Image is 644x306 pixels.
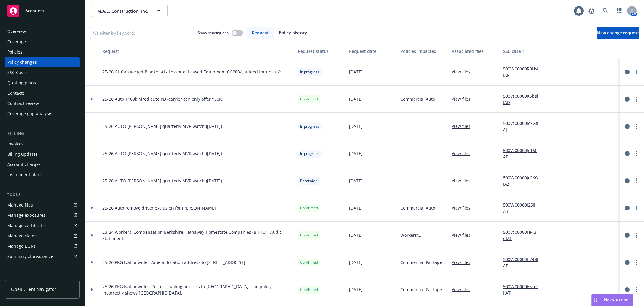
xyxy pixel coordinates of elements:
a: circleInformation [623,259,631,266]
a: Installment plans [5,170,80,180]
span: Confirmed [300,260,318,265]
span: 25-26 Auto $100k hired auto PD (carrier can only offer $50K) [102,96,223,102]
a: Summary of insurance [5,252,80,261]
button: Request [100,44,295,58]
a: Contract review [5,99,80,108]
a: View files [452,96,475,102]
button: Nova Assist [591,294,633,306]
a: 500Vz00000ElAblIAF [503,256,543,269]
div: Toggle Row Expanded [85,113,100,140]
div: Invoices [7,139,24,149]
a: Manage exposures [5,210,80,220]
div: Policies impacted [400,48,447,54]
a: more [633,68,640,76]
a: Policy changes [5,57,80,67]
span: 23-24 Workers' Compensation Berkshire Hathaway Homestate Companies (BHHC) - Audit Statement [102,229,293,242]
a: View files [452,150,475,157]
span: 25-26 AUTO [PERSON_NAME] quarterly MVR watch ([DATE]) [102,150,222,157]
div: Coverage [7,37,26,47]
a: more [633,259,640,266]
span: [DATE] [349,123,363,129]
a: Report a Bug [585,5,598,17]
div: Associated files [452,48,498,54]
a: circleInformation [623,150,631,157]
span: Show pending only [198,30,229,35]
span: Accounts [25,8,44,13]
div: Toggle Row Expanded [85,222,100,249]
span: Commercial Package - [PERSON_NAME] [STREET_ADDRESS][PERSON_NAME] [400,259,447,265]
a: 500Vz00000Jc16lIAB [503,147,543,160]
div: Coverage gap analysis [7,109,52,119]
span: Policy history [279,30,307,36]
input: Filter by keyword... [90,27,194,39]
div: Toggle Row Expanded [85,194,100,222]
div: Toggle Row Expanded [85,58,100,86]
a: View files [452,123,475,129]
div: SSC case # [503,48,543,54]
div: Drag to move [592,294,599,306]
span: 25-26 Auto remove driver exclusion for [PERSON_NAME] [102,205,216,211]
div: Policy changes [7,57,37,67]
span: New change request [597,30,639,36]
div: Summary of insurance [7,252,53,261]
span: Confirmed [300,96,318,102]
a: Invoices [5,139,80,149]
a: View files [452,69,475,75]
a: more [633,177,640,184]
span: [DATE] [349,177,363,184]
button: Policies impacted [398,44,449,58]
a: Accounts [5,2,80,19]
a: Search [599,5,611,17]
span: In progress [300,124,319,129]
a: circleInformation [623,96,631,103]
div: Account charges [7,160,41,169]
a: 500Vz00000R0HsfIAF [503,66,543,78]
span: Open Client Navigator [11,286,56,292]
div: Request status [298,48,344,54]
span: 25-26 PKG Nationwide - Correct mailing address to [GEOGRAPHIC_DATA]. The policy incorrectly shows... [102,283,293,296]
a: more [633,96,640,103]
div: SSC Cases [7,68,28,77]
div: Manage files [7,200,33,210]
span: Nova Assist [604,297,628,302]
div: Toggle Row Expanded [85,140,100,167]
a: Account charges [5,160,80,169]
div: Toggle Row Expanded [85,276,100,303]
div: Policies [7,47,22,57]
a: 500Vz00000HPlBdIAL [503,229,543,242]
span: Commercial Package - [PERSON_NAME] [STREET_ADDRESS][PERSON_NAME] [400,286,447,293]
a: Manage files [5,200,80,210]
a: View files [452,205,475,211]
span: Request [252,30,269,36]
a: Billing updates [5,149,80,159]
a: SSC Cases [5,68,80,77]
a: circleInformation [623,123,631,130]
a: View files [452,286,475,293]
span: M.A.C. Construction, Inc. [97,8,149,14]
a: Overview [5,27,80,36]
span: Confirmed [300,205,318,211]
span: [DATE] [349,259,363,265]
div: Billing [5,131,80,137]
span: Confirmed [300,287,318,292]
span: In progress [300,151,319,156]
a: New change request [597,27,639,39]
span: [DATE] [349,69,363,75]
a: circleInformation [623,68,631,76]
a: more [633,204,640,212]
a: Coverage [5,37,80,47]
a: View files [452,232,475,238]
a: Contacts [5,88,80,98]
span: 25-26 GL Can we get Blanket AI - Lessor of Leased Equipment CG2034, added for no a/p? [102,69,281,75]
div: Manage exposures [7,210,46,220]
div: Billing updates [7,149,38,159]
div: Analytics hub [5,273,80,279]
div: Contract review [7,99,39,108]
span: Workers' Compensation [400,232,447,238]
a: more [633,150,640,157]
button: Associated files [449,44,501,58]
a: circleInformation [623,177,631,184]
a: Policies [5,47,80,57]
span: [DATE] [349,205,363,211]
